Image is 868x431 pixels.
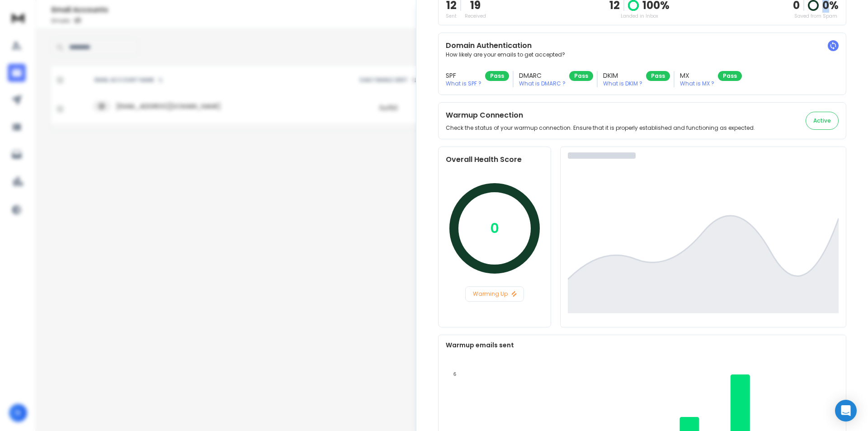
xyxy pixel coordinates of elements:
p: Landed in Inbox [609,13,670,19]
h3: DMARC [519,71,566,80]
div: Open Intercom Messenger [835,400,857,422]
div: Pass [569,71,593,81]
h3: MX [680,71,714,80]
p: Received [465,13,486,19]
p: What is MX ? [680,80,714,87]
button: Active [806,112,839,130]
p: Check the status of your warmup connection. Ensure that it is properly established and functionin... [446,124,755,132]
p: 0 [490,220,499,237]
p: What is SPF ? [446,80,481,87]
h2: Warmup Connection [446,110,755,121]
h3: SPF [446,71,481,80]
h3: DKIM [603,71,642,80]
h2: Overall Health Score [446,154,543,165]
p: Warming Up [469,290,520,298]
tspan: 6 [453,371,456,377]
p: Saved from Spam [793,13,839,19]
p: What is DMARC ? [519,80,566,87]
p: What is DKIM ? [603,80,642,87]
p: How likely are your emails to get accepted? [446,51,839,58]
p: Sent [446,13,457,19]
div: Pass [646,71,670,81]
div: Pass [485,71,509,81]
h2: Domain Authentication [446,40,839,51]
p: Warmup emails sent [446,341,839,350]
div: Pass [718,71,742,81]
